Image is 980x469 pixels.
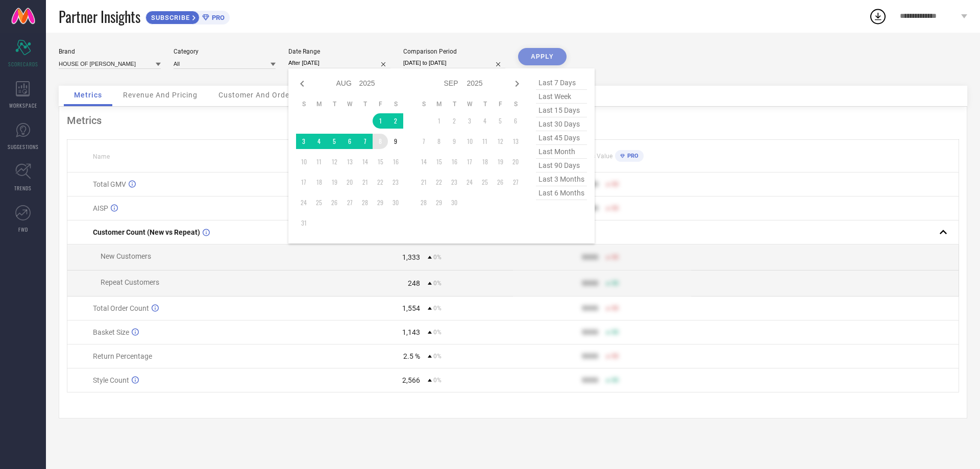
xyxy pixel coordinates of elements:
[582,376,598,384] div: 9999
[611,377,619,384] span: 50
[296,78,308,90] div: Previous month
[74,91,102,99] span: Metrics
[433,254,442,261] span: 0%
[611,329,619,336] span: 50
[447,195,462,210] td: Tue Sep 30 2025
[93,328,129,336] span: Basket Size
[493,175,508,190] td: Fri Sep 26 2025
[93,180,126,188] span: Total GMV
[462,175,477,190] td: Wed Sep 24 2025
[536,117,587,131] span: last 30 days
[18,226,28,233] span: FWD
[123,91,198,99] span: Revenue And Pricing
[462,100,477,108] th: Wednesday
[388,113,403,129] td: Sat Aug 02 2025
[209,14,225,21] span: PRO
[447,100,462,108] th: Tuesday
[357,134,373,149] td: Thu Aug 07 2025
[311,195,327,210] td: Mon Aug 25 2025
[536,159,587,172] span: last 90 days
[311,175,327,190] td: Mon Aug 18 2025
[296,134,311,149] td: Sun Aug 03 2025
[416,100,431,108] th: Sunday
[508,134,523,149] td: Sat Sep 13 2025
[342,134,357,149] td: Wed Aug 06 2025
[477,154,493,169] td: Thu Sep 18 2025
[67,114,959,127] div: Metrics
[327,154,342,169] td: Tue Aug 12 2025
[327,100,342,108] th: Tuesday
[101,278,159,286] span: Repeat Customers
[611,280,619,287] span: 50
[146,14,192,21] span: SUBSCRIBE
[447,154,462,169] td: Tue Sep 16 2025
[93,352,152,360] span: Return Percentage
[433,353,442,360] span: 0%
[402,328,420,336] div: 1,143
[447,175,462,190] td: Tue Sep 23 2025
[508,100,523,108] th: Saturday
[373,195,388,210] td: Fri Aug 29 2025
[433,377,442,384] span: 0%
[582,352,598,360] div: 9999
[536,76,587,90] span: last 7 days
[373,100,388,108] th: Friday
[536,104,587,117] span: last 15 days
[477,175,493,190] td: Thu Sep 25 2025
[357,154,373,169] td: Thu Aug 14 2025
[101,252,151,260] span: New Customers
[145,8,230,24] a: SUBSCRIBEPRO
[296,154,311,169] td: Sun Aug 10 2025
[373,154,388,169] td: Fri Aug 15 2025
[408,279,420,287] div: 248
[416,154,431,169] td: Sun Sep 14 2025
[611,181,619,188] span: 50
[416,134,431,149] td: Sun Sep 07 2025
[508,113,523,129] td: Sat Sep 06 2025
[342,154,357,169] td: Wed Aug 13 2025
[416,195,431,210] td: Sun Sep 28 2025
[8,60,38,68] span: SCORECARDS
[296,215,311,231] td: Sun Aug 31 2025
[59,6,140,27] span: Partner Insights
[403,58,505,68] input: Select comparison period
[477,134,493,149] td: Thu Sep 11 2025
[93,204,108,212] span: AISP
[431,154,447,169] td: Mon Sep 15 2025
[388,195,403,210] td: Sat Aug 30 2025
[477,100,493,108] th: Thursday
[493,113,508,129] td: Fri Sep 05 2025
[93,376,129,384] span: Style Count
[536,90,587,104] span: last week
[388,154,403,169] td: Sat Aug 16 2025
[403,352,420,360] div: 2.5 %
[416,175,431,190] td: Sun Sep 21 2025
[431,195,447,210] td: Mon Sep 29 2025
[59,48,161,55] div: Brand
[218,91,297,99] span: Customer And Orders
[462,113,477,129] td: Wed Sep 03 2025
[536,186,587,200] span: last 6 months
[508,154,523,169] td: Sat Sep 20 2025
[93,304,149,312] span: Total Order Count
[342,100,357,108] th: Wednesday
[357,195,373,210] td: Thu Aug 28 2025
[582,328,598,336] div: 9999
[388,100,403,108] th: Saturday
[462,134,477,149] td: Wed Sep 10 2025
[93,228,200,236] span: Customer Count (New vs Repeat)
[493,100,508,108] th: Friday
[311,154,327,169] td: Mon Aug 11 2025
[462,154,477,169] td: Wed Sep 17 2025
[93,153,110,160] span: Name
[342,195,357,210] td: Wed Aug 27 2025
[477,113,493,129] td: Thu Sep 04 2025
[342,175,357,190] td: Wed Aug 20 2025
[447,134,462,149] td: Tue Sep 09 2025
[373,175,388,190] td: Fri Aug 22 2025
[9,102,37,109] span: WORKSPACE
[536,172,587,186] span: last 3 months
[493,134,508,149] td: Fri Sep 12 2025
[493,154,508,169] td: Fri Sep 19 2025
[373,113,388,129] td: Fri Aug 01 2025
